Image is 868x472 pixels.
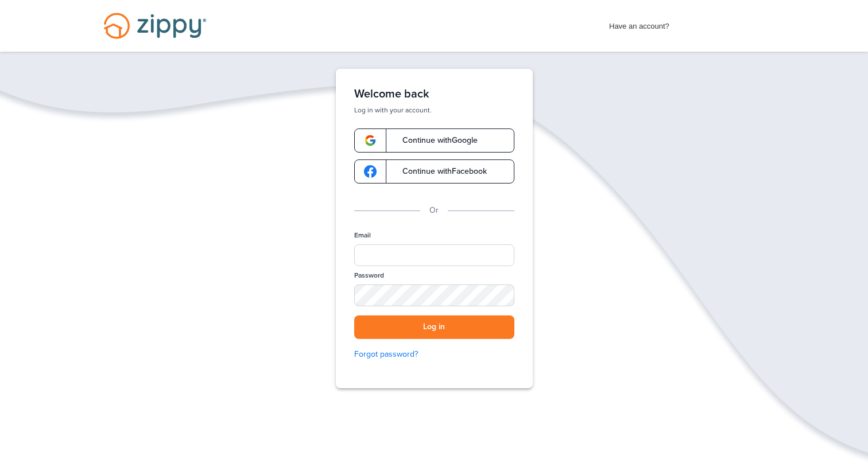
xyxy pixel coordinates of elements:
span: Continue with Google [391,136,478,145]
button: Log in [354,315,514,339]
input: Email [354,244,514,266]
p: Or [429,204,439,217]
img: google-logo [364,165,377,178]
img: google-logo [364,134,377,147]
label: Email [354,231,371,240]
a: google-logoContinue withGoogle [354,128,514,153]
a: Forgot password? [354,348,514,361]
p: Log in with your account. [354,106,514,115]
label: Password [354,271,384,280]
a: google-logoContinue withFacebook [354,159,514,184]
input: Password [354,284,514,306]
span: Have an account? [609,14,669,33]
h1: Welcome back [354,87,514,101]
span: Continue with Facebook [391,167,487,175]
